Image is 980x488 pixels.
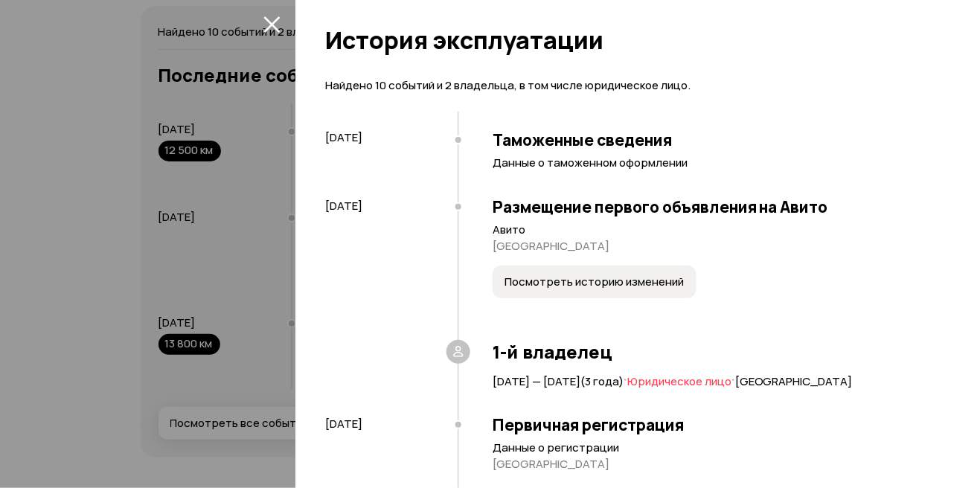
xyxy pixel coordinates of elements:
span: Юридическое лицо [627,373,731,389]
p: Данные о регистрации [493,440,935,455]
h3: Первичная регистрация [493,415,935,434]
p: Найдено 10 событий и 2 владельца, в том числе юридическое лицо. [325,77,935,94]
span: [DATE] [325,129,362,145]
h3: Размещение первого объявления на Авито [493,197,935,216]
h3: 1-й владелец [493,341,935,362]
span: [GEOGRAPHIC_DATA] [735,373,853,389]
span: [DATE] — [DATE] ( 3 года ) [493,373,624,389]
span: [DATE] [325,416,362,431]
button: закрыть [260,12,284,36]
span: · [624,366,627,391]
p: Данные о таможенном оформлении [493,155,935,170]
span: [DATE] [325,198,362,213]
p: [GEOGRAPHIC_DATA] [493,239,935,254]
span: · [731,366,735,391]
button: Посмотреть историю изменений [493,266,696,298]
p: Авито [493,222,935,237]
p: [GEOGRAPHIC_DATA] [493,457,935,472]
h3: Таможенные сведения [493,130,935,150]
span: Посмотреть историю изменений [505,274,684,289]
